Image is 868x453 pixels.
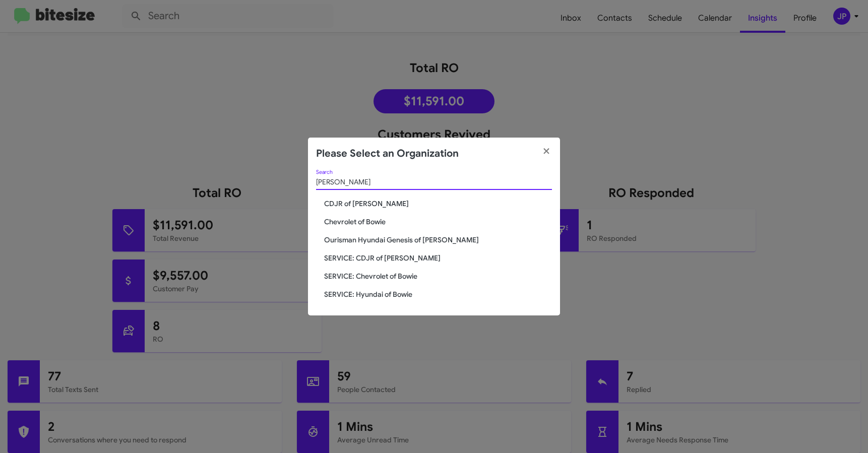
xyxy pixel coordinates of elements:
[324,253,552,263] span: SERVICE: CDJR of [PERSON_NAME]
[324,235,552,245] span: Ourisman Hyundai Genesis of [PERSON_NAME]
[324,217,552,227] span: Chevrolet of Bowie
[324,271,552,281] span: SERVICE: Chevrolet of Bowie
[324,289,552,299] span: SERVICE: Hyundai of Bowie
[316,146,459,162] h2: Please Select an Organization
[324,199,552,209] span: CDJR of [PERSON_NAME]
